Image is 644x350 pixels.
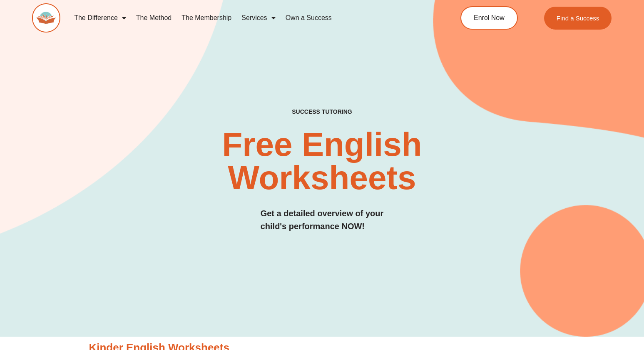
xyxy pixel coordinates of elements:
[281,8,337,27] a: Own a Success
[474,15,505,21] span: Enrol Now
[69,8,131,27] a: The Difference
[544,7,612,30] a: Find a Success
[236,8,280,27] a: Services
[131,128,513,195] h2: Free English Worksheets​
[557,15,599,21] span: Find a Success
[236,108,408,115] h4: SUCCESS TUTORING​
[131,8,177,27] a: The Method
[261,207,384,233] h3: Get a detailed overview of your child's performance NOW!
[177,8,236,27] a: The Membership
[460,6,518,30] a: Enrol Now
[69,8,427,27] nav: Menu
